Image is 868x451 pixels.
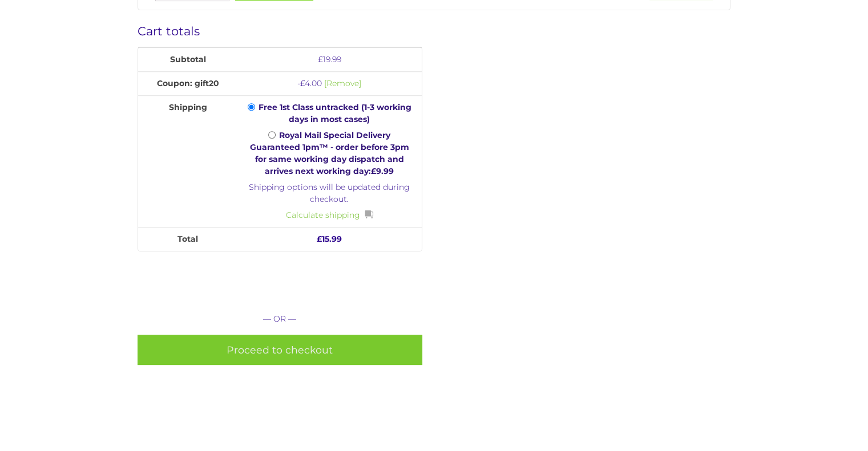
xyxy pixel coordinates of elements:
bdi: 9.99 [371,166,394,176]
a: [Remove] [324,78,361,88]
h2: Cart totals [138,24,422,38]
bdi: 15.99 [317,234,342,244]
span: £ [371,166,376,176]
label: Free 1st Class untracked (1-3 working days in most cases) [259,102,411,124]
span: 4.00 [300,78,322,88]
td: - [237,71,422,95]
iframe: Secure payment button frame [138,275,422,300]
th: Coupon: gift20 [138,71,237,95]
span: £ [300,78,305,88]
span: £ [317,234,322,244]
p: Shipping options will be updated during checkout. [243,181,416,205]
a: Proceed to checkout [138,335,422,365]
span: £ [318,54,323,64]
th: Total [138,227,237,251]
p: — OR — [138,312,422,326]
bdi: 19.99 [318,54,341,64]
a: Calculate shipping [286,209,373,221]
th: Shipping [138,95,237,227]
th: Subtotal [138,47,237,71]
label: Royal Mail Special Delivery Guaranteed 1pm™ - order before 3pm for same working day dispatch and ... [250,130,409,176]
